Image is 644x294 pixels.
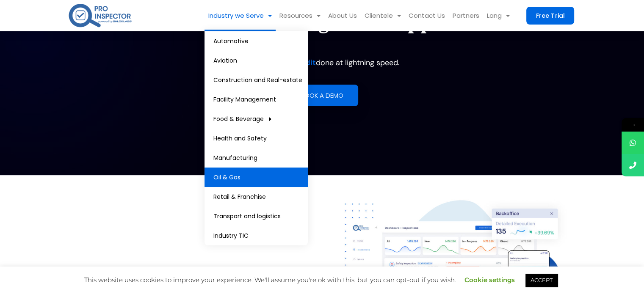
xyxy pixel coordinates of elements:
[205,226,308,245] a: Industry TIC
[301,92,343,99] span: Book a demo
[205,206,308,226] a: Transport and logistics
[68,2,133,29] img: pro-inspector-logo
[205,90,308,109] a: Facility Management
[205,129,308,148] a: Health and Safety
[286,85,358,106] a: Book a demo
[84,276,560,284] span: This website uses cookies to improve your experience. We'll assume you're ok with this, but you c...
[109,55,535,70] p: Get the done at lightning speed.
[205,109,308,129] a: Food & Beverage
[622,118,644,132] span: →
[205,168,308,187] a: Oil & Gas
[464,276,515,284] a: Cookie settings
[205,187,308,206] a: Retail & Franchise
[205,51,308,70] a: Aviation
[205,148,308,168] a: Manufacturing
[205,70,308,90] a: Construction and Real-estate
[205,31,308,51] a: Automotive
[536,13,564,19] span: Free Trial
[525,274,558,287] a: ACCEPT
[526,7,574,25] a: Free Trial
[205,31,308,245] ul: Industry we Serve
